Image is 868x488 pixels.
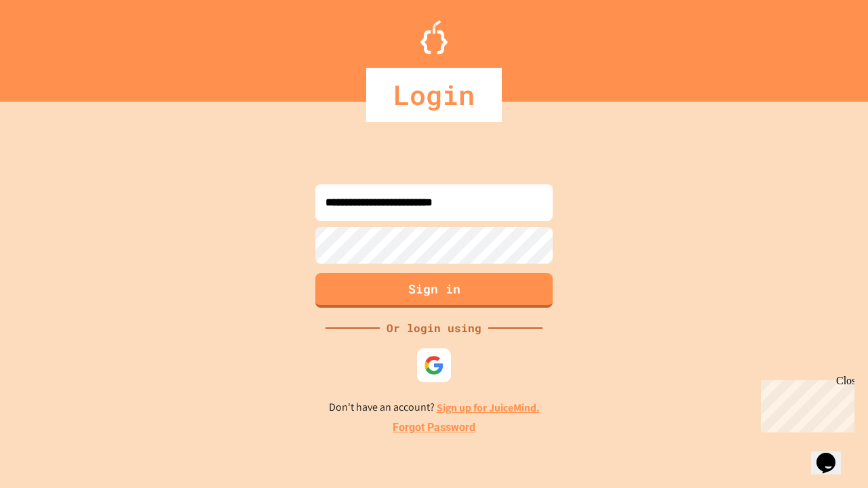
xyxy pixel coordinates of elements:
img: Logo.svg [420,20,448,54]
iframe: chat widget [755,375,854,432]
a: Sign up for JuiceMind. [437,401,540,415]
div: Login [366,68,502,122]
iframe: chat widget [811,434,854,474]
img: google-icon.svg [424,355,444,375]
button: Sign in [315,273,553,308]
div: Or login using [380,320,488,336]
div: Chat with us now!Close [5,5,94,86]
p: Don't have an account? [329,399,540,416]
a: Forgot Password [393,420,475,436]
